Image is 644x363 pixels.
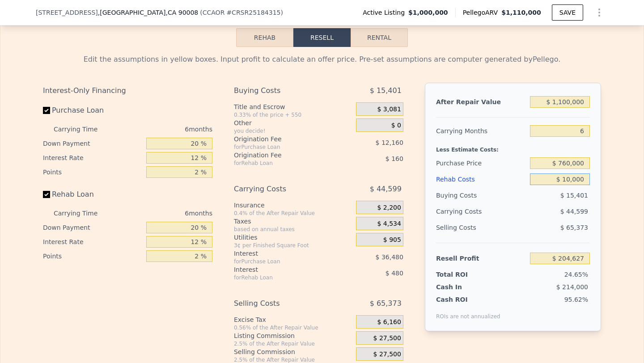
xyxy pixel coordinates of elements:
span: $ 480 [386,270,403,277]
button: Rental [351,28,408,47]
span: , CA 90008 [165,9,198,16]
div: Origination Fee [234,151,334,160]
span: $ 905 [383,236,401,244]
span: $ 2,200 [377,204,401,212]
div: 6 months [115,122,212,136]
span: $ 27,500 [373,334,401,342]
div: Listing Commission [234,331,352,340]
span: Active Listing [363,8,408,17]
div: Interest Rate [43,235,143,249]
span: $ 160 [386,155,403,162]
div: After Repair Value [436,94,526,110]
div: Selling Commission [234,347,352,356]
button: Resell [293,28,351,47]
input: Rehab Loan [43,191,50,198]
label: Rehab Loan [43,186,143,203]
div: Buying Costs [234,83,334,99]
span: 95.62% [564,296,588,303]
div: Rehab Costs [436,171,526,187]
div: Origination Fee [234,135,334,144]
div: ( ) [200,8,283,17]
div: Excise Tax [234,315,352,324]
span: $1,110,000 [501,9,541,16]
div: Carrying Time [54,206,112,220]
span: Pellego ARV [463,8,502,17]
div: Down Payment [43,220,143,235]
div: Resell Profit [436,250,526,266]
div: Carrying Costs [234,181,334,197]
div: Cash In [436,283,492,291]
span: $ 3,081 [377,106,401,114]
span: , [GEOGRAPHIC_DATA] [98,8,198,17]
div: Purchase Price [436,155,526,171]
div: based on annual taxes [234,226,352,233]
div: Edit the assumptions in yellow boxes. Input profit to calculate an offer price. Pre-set assumptio... [43,54,601,65]
div: 2.5% of the After Repair Value [234,340,352,347]
span: $ 4,534 [377,220,401,228]
div: you decide! [234,127,352,135]
span: $ 15,401 [370,83,402,99]
div: Points [43,249,143,263]
span: $ 44,599 [560,208,588,215]
span: $ 27,500 [373,350,401,359]
div: Other [234,118,352,127]
span: $ 12,160 [376,139,403,146]
div: Title and Escrow [234,102,352,111]
div: Carrying Months [436,123,526,139]
div: Total ROI [436,270,492,279]
span: [STREET_ADDRESS] [36,8,98,17]
div: Insurance [234,201,352,210]
div: for Purchase Loan [234,144,334,151]
input: Purchase Loan [43,107,50,114]
button: Show Options [590,4,608,21]
div: Carrying Costs [436,203,492,219]
span: $ 15,401 [560,192,588,199]
span: $ 65,373 [370,295,402,312]
div: Taxes [234,217,352,226]
div: for Purchase Loan [234,258,334,265]
span: $ 65,373 [560,224,588,231]
span: $ 44,599 [370,181,402,197]
div: 6 months [115,206,212,220]
div: ROIs are not annualized [436,304,500,320]
div: Down Payment [43,136,143,151]
div: Buying Costs [436,187,526,203]
div: 0.56% of the After Repair Value [234,324,352,331]
div: for Rehab Loan [234,274,334,281]
span: CCAOR [203,9,225,16]
span: $ 214,000 [556,283,588,291]
span: $ 0 [391,122,401,130]
label: Purchase Loan [43,102,143,118]
span: # CRSR25184315 [226,9,280,16]
div: Interest-Only Financing [43,83,212,99]
div: 0.33% of the price + 550 [234,111,352,118]
span: $ 36,480 [376,253,403,261]
div: for Rehab Loan [234,160,334,167]
span: 24.65% [564,271,588,278]
div: 3¢ per Finished Square Foot [234,242,352,249]
div: Interest Rate [43,151,143,165]
span: $ 6,160 [377,318,401,326]
span: $1,000,000 [408,8,448,17]
div: Selling Costs [234,295,334,312]
div: Interest [234,265,334,274]
div: Selling Costs [436,219,526,236]
div: Less Estimate Costs: [436,139,590,155]
div: Carrying Time [54,122,112,136]
div: 0.4% of the After Repair Value [234,210,352,217]
button: SAVE [552,4,583,21]
div: Points [43,165,143,179]
div: Cash ROI [436,295,500,304]
button: Rehab [236,28,293,47]
div: Interest [234,249,334,258]
div: Utilities [234,233,352,242]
